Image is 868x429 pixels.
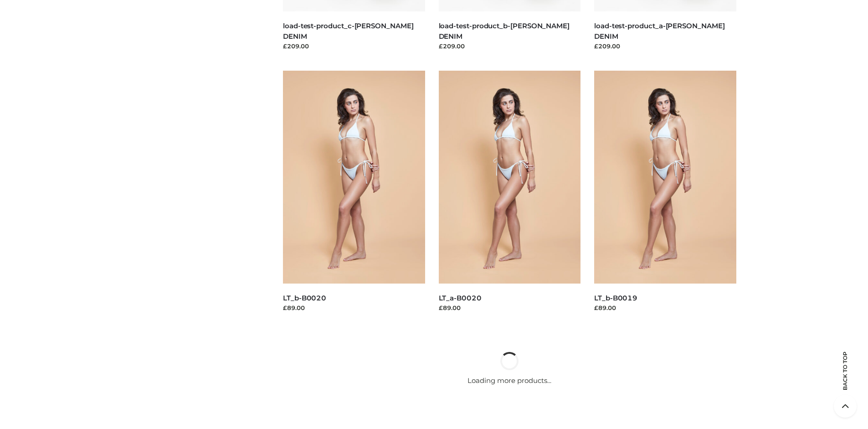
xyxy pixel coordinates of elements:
[283,41,425,51] div: £209.00
[594,41,736,51] div: £209.00
[834,367,857,390] span: Back to top
[283,21,414,41] a: load-test-product_c-[PERSON_NAME] DENIM
[594,21,725,41] a: load-test-product_a-[PERSON_NAME] DENIM
[283,294,326,302] a: LT_b-B0020
[292,375,727,387] p: Loading more products...
[439,294,482,302] a: LT_a-B0020
[439,21,570,41] a: load-test-product_b-[PERSON_NAME] DENIM
[439,303,581,312] div: £89.00
[283,303,425,312] div: £89.00
[594,303,736,312] div: £89.00
[439,41,581,51] div: £209.00
[594,294,637,302] a: LT_b-B0019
